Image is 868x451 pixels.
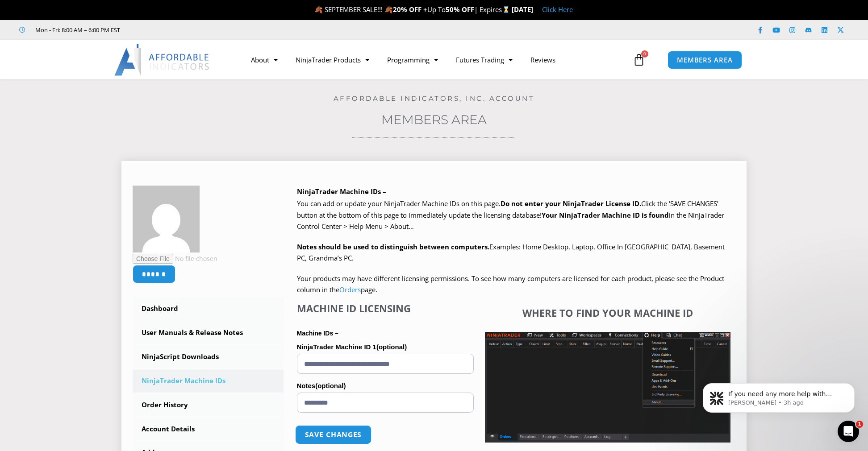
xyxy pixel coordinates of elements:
h4: Machine ID Licensing [297,302,474,314]
b: NinjaTrader Machine IDs – [297,187,386,196]
span: Click the ‘SAVE CHANGES’ button at the bottom of this page to immediately update the licensing da... [297,199,724,231]
a: About [242,50,287,70]
strong: 20% OFF + [393,5,427,14]
a: Members Area [381,112,487,127]
a: Dashboard [133,297,284,320]
iframe: Intercom live chat [838,421,859,442]
span: MEMBERS AREA [677,57,733,63]
span: Your products may have different licensing permissions. To see how many computers are licensed fo... [297,274,724,294]
a: NinjaTrader Machine IDs [133,369,284,393]
a: 0 [619,47,659,73]
strong: Notes should be used to distinguish between computers. [297,242,489,251]
span: (optional) [376,343,407,351]
span: Examples: Home Desktop, Laptop, Office In [GEOGRAPHIC_DATA], Basement PC, Grandma’s PC. [297,242,725,263]
iframe: Customer reviews powered by Trustpilot [133,25,267,34]
span: You can add or update your NinjaTrader Machine IDs on this page. [297,199,501,208]
button: Save changes [295,425,371,444]
img: ⌛ [503,6,509,13]
span: 0 [641,50,648,58]
iframe: Intercom notifications message [689,364,868,427]
label: Notes [297,379,474,393]
span: (optional) [315,382,346,389]
strong: Machine IDs – [297,330,338,337]
a: MEMBERS AREA [668,51,742,69]
img: 0f9cbed3e1304da38d6fa3b8c6a0ee6ec555c028aef74450e444112f312f15a2 [133,186,200,252]
a: Click Here [542,5,573,14]
a: Futures Trading [447,50,522,70]
b: Do not enter your NinjaTrader License ID. [501,199,641,208]
label: NinjaTrader Machine ID 1 [297,340,474,354]
span: 🍂 SEPTEMBER SALE!!! 🍂 Up To | Expires [314,5,511,14]
nav: Menu [242,50,630,70]
a: Reviews [522,50,564,70]
strong: [DATE] [512,5,533,14]
a: Orders [339,285,361,294]
a: User Manuals & Release Notes [133,321,284,344]
a: Order History [133,393,284,417]
img: LogoAI | Affordable Indicators – NinjaTrader [114,44,210,76]
span: 1 [856,421,863,428]
a: Account Details [133,418,284,441]
strong: 50% OFF [446,5,474,14]
a: NinjaScript Downloads [133,345,284,368]
h4: Where to find your Machine ID [485,307,730,319]
a: Programming [378,50,447,70]
a: Affordable Indicators, Inc. Account [334,94,535,103]
img: Screenshot 2025-01-17 1155544 | Affordable Indicators – NinjaTrader [485,332,730,443]
strong: Your NinjaTrader Machine ID is found [542,211,669,219]
a: NinjaTrader Products [287,50,378,70]
span: Mon - Fri: 8:00 AM – 6:00 PM EST [33,25,120,35]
